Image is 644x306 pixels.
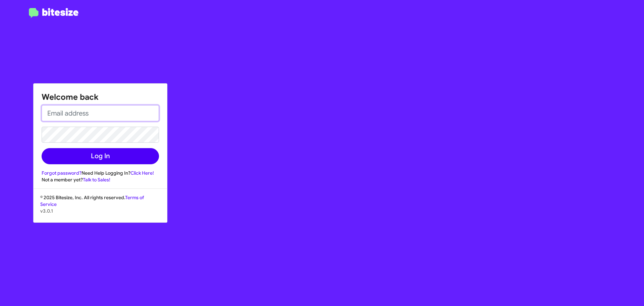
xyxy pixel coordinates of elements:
div: © 2025 Bitesize, Inc. All rights reserved. [34,194,167,222]
p: v3.0.1 [40,208,160,214]
a: Forgot password? [42,170,82,176]
a: Click Here! [130,170,154,176]
h1: Welcome back [42,92,159,102]
div: Need Help Logging In? [42,170,159,176]
a: Talk to Sales! [83,177,110,183]
div: Not a member yet? [42,176,159,183]
button: Log In [42,148,159,164]
input: Email address [42,105,159,121]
